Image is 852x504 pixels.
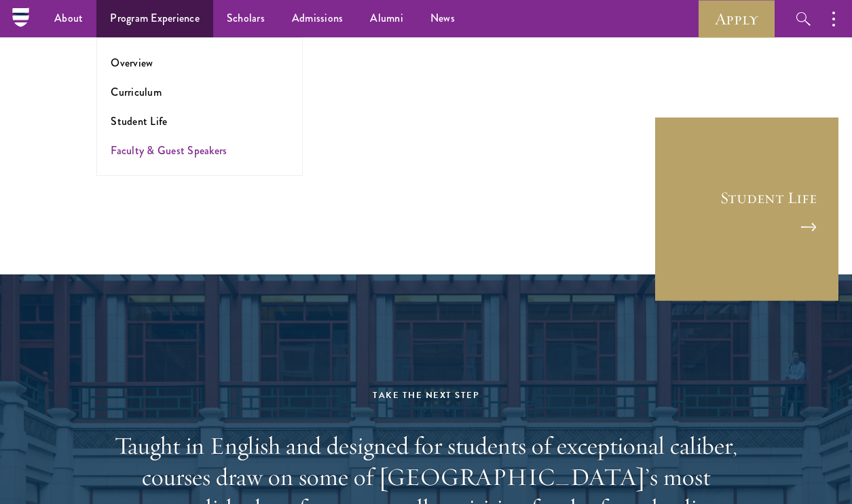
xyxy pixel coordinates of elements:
[655,118,838,301] a: Student Life
[111,55,153,71] a: Overview
[111,143,227,158] a: Faculty & Guest Speakers
[111,388,742,403] div: Take the Next Step
[111,84,162,100] a: Curriculum
[111,113,167,129] a: Student Life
